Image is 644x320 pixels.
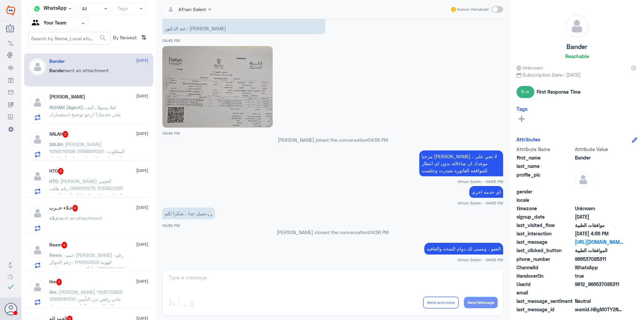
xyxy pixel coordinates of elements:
img: defaultAdmin.png [29,94,46,111]
span: HandoverOn [517,272,574,279]
span: 2025-10-06T13:56:14.6531395Z [575,230,624,237]
p: 6/10/2025, 4:56 PM [162,208,215,219]
span: : -اسم [PERSON_NAME] -رقم الهوية 1119102505 -رقم الجوال 0553584401 - التأكد من وجود موافقة مع ذكر... [49,252,125,279]
span: عـلاء [49,215,58,221]
span: Reem [49,252,62,258]
img: 1169030211945819.jpg [162,46,273,128]
span: 2 [575,264,624,271]
img: defaultAdmin.png [29,279,46,295]
span: Attribute Name [517,146,574,153]
span: Unknown [575,205,624,212]
button: Send Message [464,297,498,308]
a: [URL][DOMAIN_NAME] [575,238,624,245]
span: last_message [517,238,574,245]
span: : [PERSON_NAME] 1108732825 0558081100 جاني رفض من التأمين والمطلوب من الدكتوره نيڤين نساء وولاده ... [49,289,122,316]
span: 3 [63,131,68,138]
span: 04:49 PM [162,38,180,43]
span: last_message_sentiment [517,298,574,305]
span: SALAH [49,141,63,147]
h5: HTO [49,168,64,175]
p: [PERSON_NAME] closed the conversation [162,229,503,236]
span: null [575,188,624,195]
span: [DATE] [136,278,148,284]
img: defaultAdmin.png [29,58,46,75]
span: 9812_966537085311 [575,281,624,288]
h5: SALAH [49,131,68,138]
span: first_name [517,154,574,161]
span: [DATE] [136,204,148,211]
span: UserId [517,281,574,288]
img: defaultAdmin.png [29,131,46,148]
span: last_message_id [517,306,574,313]
span: wamid.HBgMOTY2NTM3MDg1MzExFQIAEhggQUM5NERGNjQ2MjQxMkQ3Q0ExNTA0MDMwNUYxOTUyOEIA [575,306,624,313]
span: last_clicked_button [517,247,574,254]
span: profile_pic [517,171,574,187]
input: Search by Name, Local etc… [29,32,110,44]
div: Tags [116,5,128,13]
span: 0 [575,298,624,305]
img: defaultAdmin.png [566,15,588,38]
span: Afnan Salem - 04:55 PM [458,179,503,184]
span: null [575,289,624,296]
span: 966537085311 [575,256,624,263]
span: [DATE] [136,241,148,247]
button: Send and close [423,296,459,309]
p: 6/10/2025, 4:55 PM [469,186,503,198]
span: First Response Time [537,88,581,95]
span: last_visited_flow [517,222,574,229]
h5: Bander [49,58,65,64]
span: search [99,34,107,42]
span: Hm [49,289,56,295]
span: last_interaction [517,230,574,237]
span: 3 [58,168,64,175]
img: yourTeam.svg [32,18,42,29]
span: 6 m [517,86,534,98]
span: timezone [517,205,574,212]
i: check [7,283,15,291]
span: [DATE] [136,131,148,137]
span: : [PERSON_NAME] 1056015595 0566661022 المطلوب : استرجاع موافقة تامين طبية أسنان لم تجري العملية [... [49,141,125,182]
span: موافقات الطبية [575,222,624,229]
span: REHAM (Agent) [49,104,83,110]
span: 4 [62,242,67,248]
span: gender [517,188,574,195]
span: 04:56 PM [368,229,389,235]
img: defaultAdmin.png [29,242,46,259]
span: [DATE] [136,57,148,63]
span: phone_number [517,256,574,263]
h6: Reachable [565,53,589,59]
h6: Tags [517,106,528,112]
span: HTO [49,178,58,184]
span: Bander [49,67,65,73]
h5: Lana Shekhany [49,94,85,100]
span: 04:49 PM [162,131,180,135]
span: Attribute Value [575,146,624,153]
span: sent an attachment [65,67,109,73]
span: signup_date [517,213,574,220]
p: 6/10/2025, 4:56 PM [424,243,503,255]
p: 6/10/2025, 4:55 PM [419,150,503,176]
h6: Attributes [517,136,540,142]
h5: Bander [567,43,587,51]
button: Avatar [4,303,17,315]
button: search [99,33,107,44]
img: whatsapp.png [32,4,42,14]
span: Bander [575,154,624,161]
span: Subscription Date : [DATE] [517,71,637,78]
span: [DATE] [136,168,148,174]
img: defaultAdmin.png [575,171,592,188]
span: Unknown [517,64,543,71]
span: sent an attachment [58,215,102,221]
span: الموافقات الطبية [575,247,624,254]
span: true [575,272,624,279]
span: Human Handover [457,6,489,12]
h5: عـلاء حــرب [49,205,78,212]
span: 3 [56,279,62,285]
span: Afnan Salem - 04:56 PM [458,257,503,263]
span: null [575,196,624,203]
h5: Hm [49,279,62,285]
span: : اهلا وسهلا ..كيف نقدر نخدمك؟ ارجو توضيح استفسارك [49,104,121,117]
span: last_name [517,163,574,170]
img: Widebot Logo [6,5,15,16]
span: locale [517,196,574,203]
